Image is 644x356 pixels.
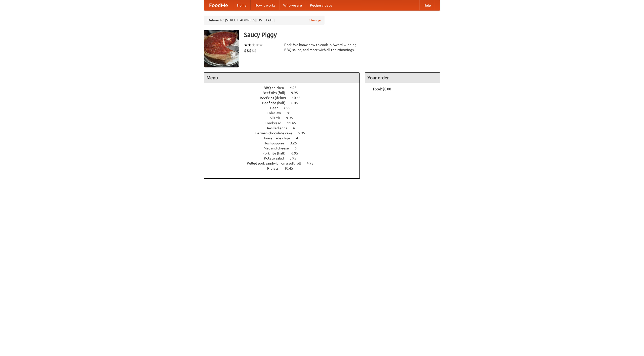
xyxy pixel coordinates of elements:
a: Change [309,18,321,23]
span: Collards [267,116,285,120]
a: Beer 7.55 [270,106,300,110]
li: ★ [255,42,259,48]
h4: Your order [365,73,440,83]
a: FoodMe [204,0,233,10]
span: 9.95 [286,116,298,120]
a: Beef ribs (half) 6.45 [262,101,307,105]
span: 4 [296,136,303,140]
span: 3.95 [290,156,301,160]
span: 9.95 [291,91,303,95]
li: $ [249,48,252,53]
div: Deliver to: [STREET_ADDRESS][US_STATE] [204,16,325,25]
li: ★ [252,42,255,48]
a: BBQ chicken 4.95 [264,86,306,90]
a: Home [233,0,251,10]
span: Beer [270,106,283,110]
span: 7.55 [284,106,295,110]
span: Beef ribs (half) [262,101,291,105]
span: 3.25 [290,141,302,145]
a: Hushpuppies 3.25 [264,141,306,145]
li: ★ [244,42,248,48]
span: Riblets [267,166,284,170]
li: $ [252,48,254,53]
a: Pork ribs (half) 6.95 [262,151,307,155]
span: Pork ribs (half) [262,151,291,155]
a: Who we are [279,0,306,10]
span: 4.95 [290,86,302,90]
b: Total: $0.00 [373,87,391,91]
a: Help [419,0,435,10]
div: Pork. We know how to cook it. Award-winning BBQ sauce, and meat with all the trimmings. [284,42,360,52]
span: 10.45 [292,96,306,100]
h4: Menu [204,73,359,83]
a: Riblets 10.45 [267,166,302,170]
li: $ [254,48,257,53]
span: Hushpuppies [264,141,289,145]
li: ★ [248,42,252,48]
a: Coleslaw 8.95 [267,111,303,115]
a: German chocolate cake 5.95 [255,131,314,135]
span: 6.45 [291,101,303,105]
span: 11.45 [287,121,301,125]
span: 6.95 [291,151,303,155]
a: Potato salad 3.95 [264,156,306,160]
a: Devilled eggs 4 [265,126,304,130]
li: ★ [259,42,263,48]
span: Beef ribs (delux) [260,96,291,100]
span: Cornbread [265,121,286,125]
span: 6 [295,146,302,150]
a: How it works [251,0,279,10]
a: Collards 9.95 [267,116,302,120]
span: Coleslaw [267,111,286,115]
span: 5.95 [298,131,310,135]
img: angular.jpg [204,30,239,67]
li: $ [247,48,249,53]
li: $ [244,48,247,53]
span: 4 [293,126,300,130]
a: Beef ribs (full) 9.95 [263,91,307,95]
span: German chocolate cake [255,131,297,135]
span: Potato salad [264,156,289,160]
span: 10.45 [284,166,298,170]
span: Pulled pork sandwich on a soft roll [247,161,306,165]
span: 4.95 [307,161,318,165]
span: Mac and cheese [264,146,294,150]
a: Housemade chips 4 [262,136,307,140]
span: Housemade chips [262,136,295,140]
a: Cornbread 11.45 [265,121,305,125]
span: Beef ribs (full) [263,91,290,95]
a: Beef ribs (delux) 10.45 [260,96,310,100]
a: Mac and cheese 6 [264,146,306,150]
span: BBQ chicken [264,86,289,90]
span: 8.95 [287,111,299,115]
span: Devilled eggs [265,126,292,130]
a: Recipe videos [306,0,336,10]
h3: Saucy Piggy [244,30,440,40]
a: Pulled pork sandwich on a soft roll 4.95 [247,161,323,165]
